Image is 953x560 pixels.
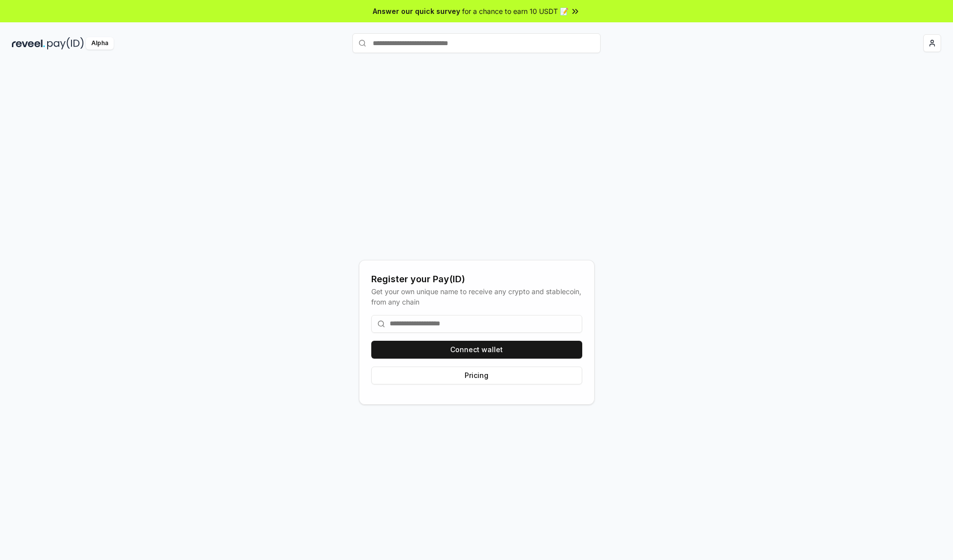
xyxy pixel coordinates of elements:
span: for a chance to earn 10 USDT 📝 [462,6,568,16]
img: reveel_dark [12,37,45,50]
span: Answer our quick survey [373,6,460,16]
button: Connect wallet [371,341,582,359]
button: Pricing [371,367,582,384]
div: Alpha [86,37,114,50]
div: Get your own unique name to receive any crypto and stablecoin, from any chain [371,286,582,307]
div: Register your Pay(ID) [371,272,582,286]
img: pay_id [47,37,84,50]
